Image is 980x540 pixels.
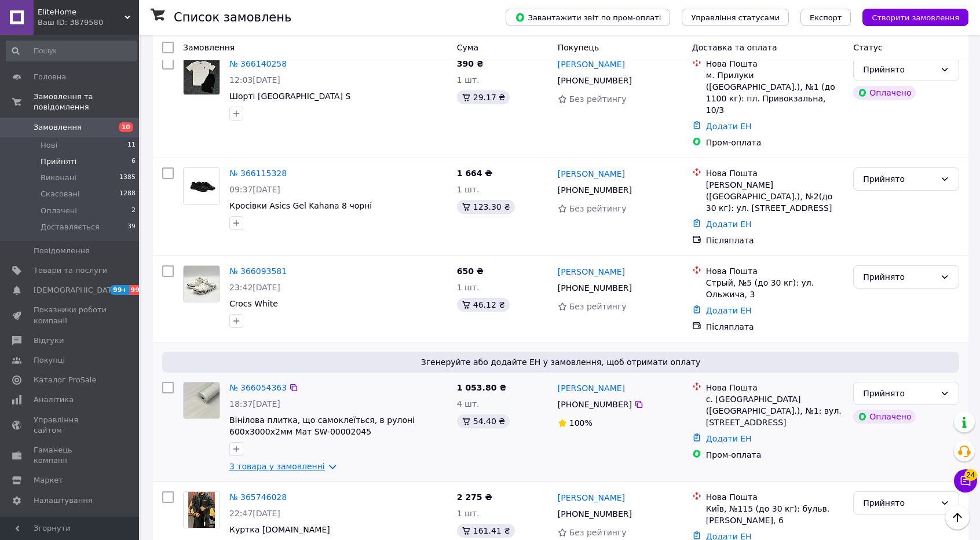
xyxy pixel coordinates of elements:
[229,299,278,308] a: Crocs White
[706,491,844,503] div: Нова Пошта
[555,182,634,198] div: [PHONE_NUMBER]
[34,475,63,486] span: Маркет
[872,13,959,22] span: Створити замовлення
[457,283,480,292] span: 1 шт.
[945,505,970,530] button: Наверх
[229,267,287,276] a: № 366093581
[229,399,280,408] span: 18:37[DATE]
[183,491,220,528] a: Фото товару
[853,43,883,52] span: Статус
[457,509,480,518] span: 1 шт.
[457,492,492,502] span: 2 275 ₴
[558,266,625,278] a: [PERSON_NAME]
[229,283,280,292] span: 23:42[DATE]
[34,335,64,346] span: Відгуки
[41,206,77,216] span: Оплачені
[183,58,220,95] a: Фото товару
[229,462,325,471] a: 3 товара у замовленні
[188,492,215,528] img: Фото товару
[6,41,137,61] input: Пошук
[34,355,65,366] span: Покупці
[706,503,844,526] div: Київ, №115 (до 30 кг): бульв. [PERSON_NAME], 6
[229,415,415,436] a: Вінілова плитка, що самоклеїться, в рулоні 600х3000х2мм Мат SW-00002045
[954,469,977,492] button: Чат з покупцем24
[457,383,507,392] span: 1 053.80 ₴
[127,222,136,232] span: 39
[110,285,129,295] span: 99+
[41,173,76,183] span: Виконані
[558,382,625,394] a: [PERSON_NAME]
[691,13,780,22] span: Управління статусами
[863,173,935,185] div: Прийнято
[853,86,916,100] div: Оплачено
[229,185,280,194] span: 09:37[DATE]
[129,285,148,295] span: 99+
[853,410,916,424] div: Оплачено
[706,449,844,461] div: Пром-оплата
[183,43,235,52] span: Замовлення
[457,43,478,52] span: Cума
[569,94,627,104] span: Без рейтингу
[555,280,634,296] div: [PHONE_NUMBER]
[964,469,977,480] span: 24
[183,265,220,302] a: Фото товару
[38,17,139,28] div: Ваш ID: 3879580
[706,122,752,131] a: Додати ЕН
[863,497,935,509] div: Прийнято
[457,75,480,85] span: 1 шт.
[229,169,287,178] a: № 366115328
[863,387,935,400] div: Прийнято
[706,70,844,116] div: м. Прилуки ([GEOGRAPHIC_DATA].), №1 (до 1100 кг): пл. Привокзальна, 10/3
[229,525,330,534] a: Куртка [DOMAIN_NAME]
[457,267,484,276] span: 650 ₴
[34,305,107,326] span: Показники роботи компанії
[119,173,136,183] span: 1385
[131,156,136,167] span: 6
[229,75,280,85] span: 12:03[DATE]
[706,167,844,179] div: Нова Пошта
[706,306,752,315] a: Додати ЕН
[706,382,844,393] div: Нова Пошта
[706,179,844,214] div: [PERSON_NAME] ([GEOGRAPHIC_DATA].), №2(до 30 кг): ул. [STREET_ADDRESS]
[558,43,599,52] span: Покупець
[457,90,510,104] div: 29.17 ₴
[569,418,593,428] span: 100%
[706,321,844,333] div: Післяплата
[34,415,107,436] span: Управління сайтом
[184,382,220,418] img: Фото товару
[558,492,625,503] a: [PERSON_NAME]
[34,92,139,112] span: Замовлення та повідомлення
[167,356,955,368] span: Згенеруйте або додайте ЕН у замовлення, щоб отримати оплату
[457,169,492,178] span: 1 664 ₴
[457,185,480,194] span: 1 шт.
[706,137,844,148] div: Пром-оплата
[457,399,480,408] span: 4 шт.
[34,246,90,256] span: Повідомлення
[229,383,287,392] a: № 366054363
[184,59,220,94] img: Фото товару
[506,9,670,26] button: Завантажити звіт по пром-оплаті
[229,92,350,101] span: Шорті [GEOGRAPHIC_DATA] S
[41,140,57,151] span: Нові
[569,528,627,537] span: Без рейтингу
[558,59,625,70] a: [PERSON_NAME]
[569,302,627,311] span: Без рейтингу
[457,200,515,214] div: 123.30 ₴
[41,189,80,199] span: Скасовані
[34,285,119,295] span: [DEMOGRAPHIC_DATA]
[174,10,291,24] h1: Список замовлень
[706,393,844,428] div: с. [GEOGRAPHIC_DATA] ([GEOGRAPHIC_DATA].), №1: вул. [STREET_ADDRESS]
[34,375,96,385] span: Каталог ProSale
[692,43,777,52] span: Доставка та оплата
[229,59,287,68] a: № 366140258
[34,445,107,466] span: Гаманець компанії
[38,7,125,17] span: EliteHome
[34,122,82,133] span: Замовлення
[851,12,968,21] a: Створити замовлення
[34,495,93,506] span: Налаштування
[515,12,661,23] span: Завантажити звіт по пром-оплаті
[569,204,627,213] span: Без рейтингу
